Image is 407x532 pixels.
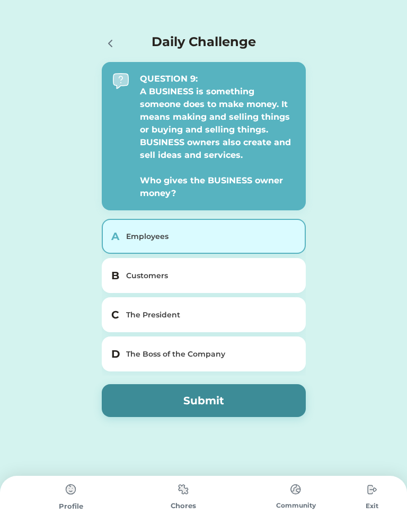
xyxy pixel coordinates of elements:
[126,231,294,242] div: Employees
[152,32,256,51] h4: Daily Challenge
[111,268,120,283] h5: B
[140,73,295,200] div: QUESTION 9: A BUSINESS is something someone does to make money. It means making and selling thing...
[173,479,194,500] img: type%3Dchores%2C%20state%3Ddefault.svg
[111,307,120,323] h5: C
[361,479,383,500] img: type%3Dchores%2C%20state%3Ddefault.svg
[126,270,294,281] div: Customers
[102,384,306,417] button: Submit
[352,501,392,511] div: Exit
[126,349,294,360] div: The Boss of the Company
[127,501,240,511] div: Chores
[111,346,120,362] h5: D
[112,73,129,90] img: interface-help-question-message--bubble-help-mark-message-query-question-speech.svg
[126,309,294,321] div: The President
[60,479,82,500] img: type%3Dchores%2C%20state%3Ddefault.svg
[240,501,352,510] div: Community
[285,479,306,500] img: type%3Dchores%2C%20state%3Ddefault.svg
[111,228,120,244] h5: A
[15,501,127,512] div: Profile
